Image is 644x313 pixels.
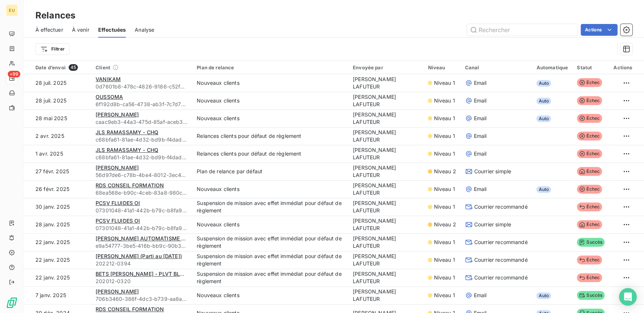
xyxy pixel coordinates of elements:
[192,127,348,145] td: Relances clients pour défaut de règlement
[24,127,91,145] td: 2 avr. 2025
[434,203,455,211] span: Niveau 1
[96,76,121,82] span: VANIKAM
[96,260,188,267] span: 202212-0394
[192,269,348,286] td: Suspension de mission avec effet immédiat pour défaut de règlement
[96,225,188,232] span: 07301048-41a1-442b-b79c-b8fa9cf21045
[348,216,423,233] td: [PERSON_NAME] LAFUTEUR
[581,24,617,36] button: Actions
[98,26,126,34] span: Effectuées
[96,242,188,250] span: e9a54777-3be5-416b-bb9c-90b3373f4ea7
[24,145,91,163] td: 1 avr. 2025
[577,96,602,105] span: Échec
[348,251,423,269] td: [PERSON_NAME] LAFUTEUR
[474,185,487,193] span: Email
[6,72,17,84] a: +99
[465,65,528,70] div: Canal
[96,278,188,285] span: 202012-0320
[24,198,91,216] td: 30 janv. 2025
[348,180,423,198] td: [PERSON_NAME] LAFUTEUR
[8,71,20,77] span: +99
[96,101,188,108] span: 6f192d8b-ca56-4738-ab3f-7c7d70826d28
[348,198,423,216] td: [PERSON_NAME] LAFUTEUR
[24,269,91,286] td: 22 janv. 2025
[434,97,455,104] span: Niveau 1
[536,186,551,193] span: Auto
[577,78,602,87] span: Échec
[96,147,158,153] span: JLS RAMASSAMY - CHQ
[96,306,164,312] span: RDS CONSEIL FORMATION
[474,221,511,228] span: Courrier simple
[434,150,455,157] span: Niveau 1
[96,136,188,143] span: c68bfa61-81ae-4d32-bd9b-f4dad051a0ef
[96,235,246,241] span: [PERSON_NAME] AUTOMATISME BLOQUE (Parti au [DATE])
[24,233,91,251] td: 22 janv. 2025
[24,216,91,233] td: 28 janv. 2025
[474,256,528,264] span: Courrier recommandé
[96,182,164,188] span: RDS CONSEIL FORMATION
[96,65,110,70] span: Client
[96,288,139,295] span: [PERSON_NAME]
[577,220,602,229] span: Échec
[96,200,140,206] span: PCSV FLUIDES OI
[96,253,182,259] span: [PERSON_NAME] (Parti au [DATE])
[577,238,605,247] span: Succès
[35,9,75,22] h3: Relances
[536,115,551,122] span: Auto
[348,74,423,92] td: [PERSON_NAME] LAFUTEUR
[192,163,348,180] td: Plan de relance par défaut
[577,114,602,123] span: Échec
[474,168,511,175] span: Courrier simple
[577,273,602,282] span: Échec
[474,274,528,281] span: Courrier recommandé
[192,216,348,233] td: Nouveaux clients
[474,239,528,246] span: Courrier recommandé
[474,150,487,157] span: Email
[24,251,91,269] td: 22 janv. 2025
[577,167,602,176] span: Échec
[96,189,188,197] span: 68ea568e-b90c-4ceb-83a8-980c7fb2faf5
[474,97,487,104] span: Email
[434,274,455,281] span: Niveau 1
[348,145,423,163] td: [PERSON_NAME] LAFUTEUR
[197,65,344,70] div: Plan de relance
[192,180,348,198] td: Nouveaux clients
[474,115,487,122] span: Email
[96,111,139,118] span: [PERSON_NAME]
[536,80,551,87] span: Auto
[536,98,551,104] span: Auto
[192,233,348,251] td: Suspension de mission avec effet immédiat pour défaut de règlement
[96,218,140,224] span: PCSV FLUIDES OI
[434,115,455,122] span: Niveau 1
[474,203,528,211] span: Courrier recommandé
[348,109,423,127] td: [PERSON_NAME] LAFUTEUR
[72,26,89,34] span: À venir
[6,4,18,16] div: EU
[24,92,91,109] td: 28 juil. 2025
[192,109,348,127] td: Nouveaux clients
[35,43,69,55] button: Filtrer
[192,145,348,163] td: Relances clients pour défaut de règlement
[474,292,487,299] span: Email
[577,291,605,300] span: Succès
[353,65,419,70] div: Envoyée par
[24,286,91,304] td: 7 janv. 2025
[69,64,78,71] span: 45
[96,94,123,100] span: OUSSOMA
[434,168,456,175] span: Niveau 2
[96,295,188,303] span: 706b3460-386f-4dc3-b739-aa8aef033c3c
[348,163,423,180] td: [PERSON_NAME] LAFUTEUR
[434,221,456,228] span: Niveau 2
[536,65,568,70] div: Automatique
[348,92,423,109] td: [PERSON_NAME] LAFUTEUR
[474,79,487,87] span: Email
[24,109,91,127] td: 28 mai 2025
[348,233,423,251] td: [PERSON_NAME] LAFUTEUR
[192,92,348,109] td: Nouveaux clients
[474,132,487,140] span: Email
[96,154,188,161] span: c68bfa61-81ae-4d32-bd9b-f4dad051a0ef
[434,239,455,246] span: Niveau 1
[96,83,188,90] span: 0d7601b8-478c-4826-9186-c52f8bef7d44
[348,286,423,304] td: [PERSON_NAME] LAFUTEUR
[619,288,637,306] div: Open Intercom Messenger
[24,163,91,180] td: 27 févr. 2025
